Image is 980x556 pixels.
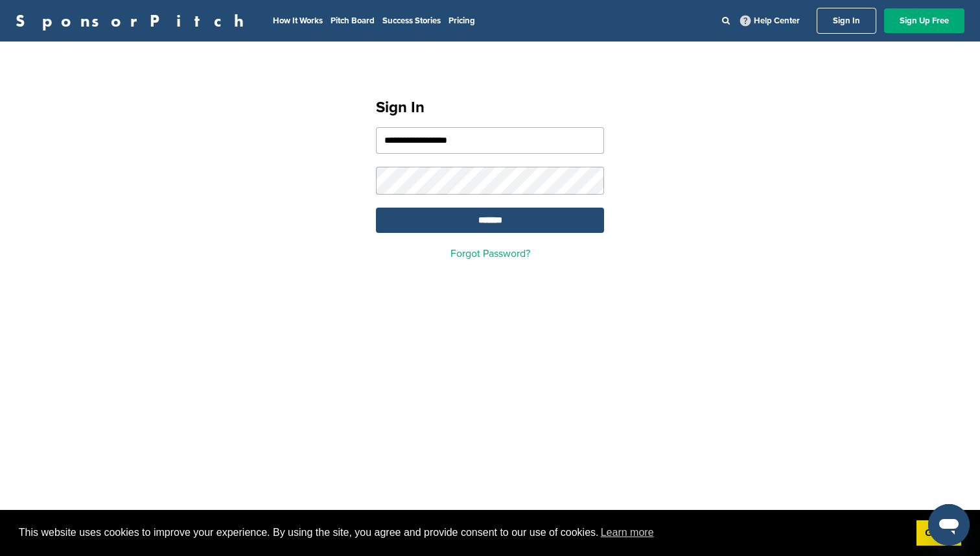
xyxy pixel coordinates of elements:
a: Sign Up Free [884,8,964,33]
a: Forgot Password? [450,247,530,260]
h1: Sign In [376,96,604,119]
a: dismiss cookie message [916,520,961,546]
a: learn more about cookies [599,523,656,542]
a: Help Center [738,13,802,29]
a: Pitch Board [331,16,375,26]
iframe: Button to launch messaging window [928,504,970,546]
a: Pricing [449,16,475,26]
a: Success Stories [382,16,441,26]
a: Sign In [817,8,876,34]
a: SponsorPitch [16,12,252,29]
a: How It Works [273,16,323,26]
span: This website uses cookies to improve your experience. By using the site, you agree and provide co... [19,523,906,542]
